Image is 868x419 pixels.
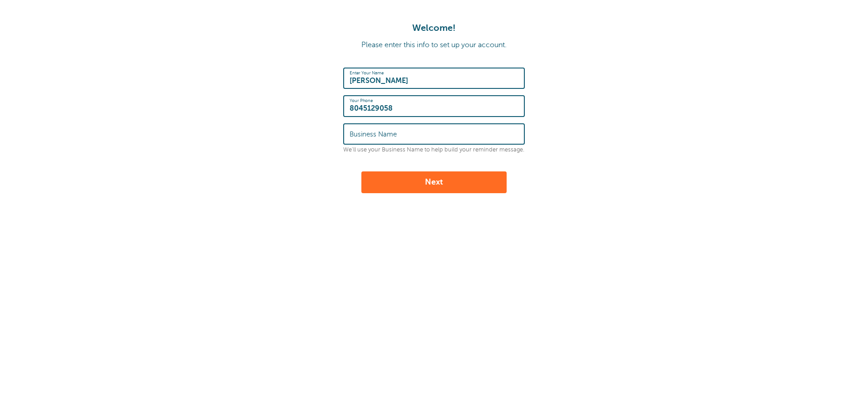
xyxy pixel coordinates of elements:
label: Enter Your Name [350,70,384,76]
button: Next [361,171,507,193]
p: Please enter this info to set up your account. [9,41,859,49]
p: We'll use your Business Name to help build your reminder message. [343,146,525,153]
label: Business Name [350,130,397,138]
label: Your Phone [350,98,373,103]
h1: Welcome! [9,23,859,34]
